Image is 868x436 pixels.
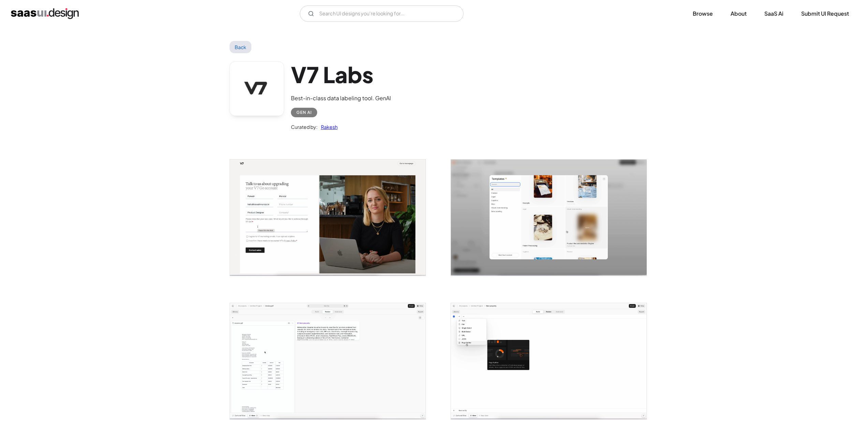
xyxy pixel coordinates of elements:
a: open lightbox [451,303,647,419]
img: 674fe7ee897863abe3025b8e_V7-pdf%20preview%202.png [230,303,426,419]
a: Rakesh [318,123,338,131]
a: About [722,6,755,21]
a: SaaS Ai [756,6,792,21]
a: Browse [685,6,721,21]
div: Gen AI [296,108,312,117]
h1: V7 Labs [291,61,391,88]
img: 674fe7ee418f54ebd24c4afd_V7-Col%20Hover%20Menu%202.png [451,303,647,419]
img: 674fe7ee2c52970f63baff58_V7-Templates.png [451,160,647,276]
a: home [11,8,79,19]
a: Submit UI Request [793,6,857,21]
div: Best-in-class data labeling tool. GenAI [291,94,391,102]
a: Back [230,41,252,53]
form: Email Form [300,5,464,22]
div: Curated by: [291,123,318,131]
a: open lightbox [451,160,647,276]
a: open lightbox [230,160,426,276]
a: open lightbox [230,303,426,419]
img: 674fe7eebfccbb95edab8bb0_V7-contact%20Sales.png [230,160,426,276]
input: Search UI designs you're looking for... [300,5,464,22]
